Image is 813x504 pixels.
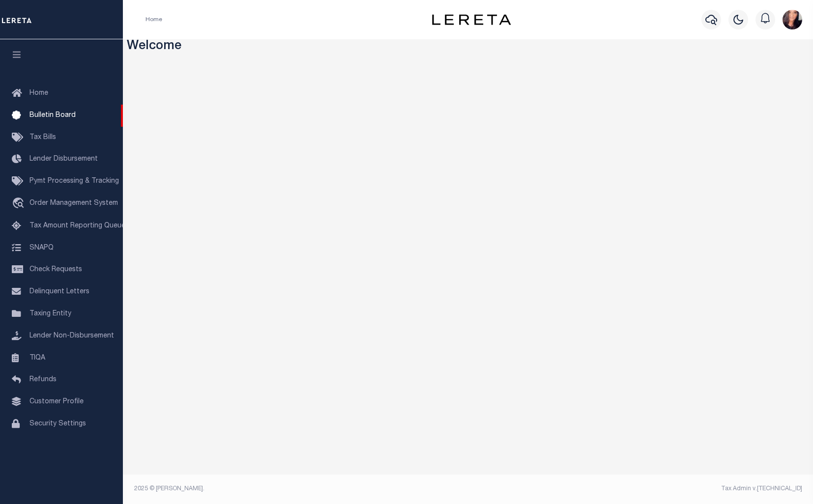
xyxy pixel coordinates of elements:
span: Pymt Processing & Tracking [29,178,119,185]
i: travel_explore [12,197,28,210]
span: Order Management System [29,200,118,207]
span: Home [29,90,48,97]
span: Bulletin Board [29,112,76,119]
span: Refunds [29,376,57,383]
span: Lender Non-Disbursement [29,333,114,339]
div: Tax Admin v.[TECHNICAL_ID] [475,484,802,493]
span: TIQA [29,354,45,361]
span: Delinquent Letters [29,288,89,295]
li: Home [145,15,162,24]
span: Taxing Entity [29,310,71,317]
span: Lender Disbursement [29,156,98,163]
span: Security Settings [29,420,86,427]
span: SNAPQ [29,244,54,251]
span: Tax Amount Reporting Queue [29,223,125,229]
div: 2025 © [PERSON_NAME]. [127,484,468,493]
span: Check Requests [29,266,82,273]
img: logo-dark.svg [432,14,511,25]
span: Tax Bills [29,134,56,141]
span: Customer Profile [29,398,84,405]
h3: Welcome [127,39,810,55]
